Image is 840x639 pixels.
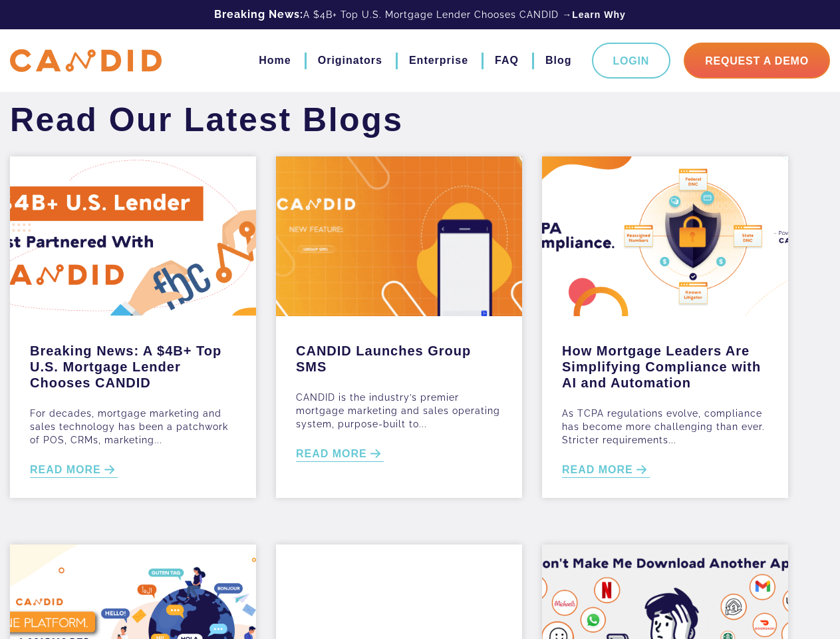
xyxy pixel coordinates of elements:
[296,447,384,462] a: READ MORE
[495,49,519,72] a: FAQ
[296,336,502,375] a: CANDID Launches Group SMS
[296,391,502,431] p: CANDID is the industry’s premier mortgage marketing and sales operating system, purpose-built to...
[30,407,236,447] p: For decades, mortgage marketing and sales technology has been a patchwork of POS, CRMs, marketing...
[214,8,303,21] b: Breaking News:
[30,463,118,478] a: READ MORE
[30,336,236,391] a: Breaking News: A $4B+ Top U.S. Mortgage Lender Chooses CANDID
[545,49,572,72] a: Blog
[10,49,162,73] img: CANDID APP
[318,49,382,72] a: Originators
[684,43,830,79] a: Request A Demo
[572,8,626,21] a: Learn Why
[592,43,671,79] a: Login
[562,463,650,478] a: READ MORE
[562,407,768,447] p: As TCPA regulations evolve, compliance has become more challenging than ever. Stricter requiremen...
[562,336,768,391] a: How Mortgage Leaders Are Simplifying Compliance with AI and Automation
[259,49,291,72] a: Home
[409,49,468,72] a: Enterprise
